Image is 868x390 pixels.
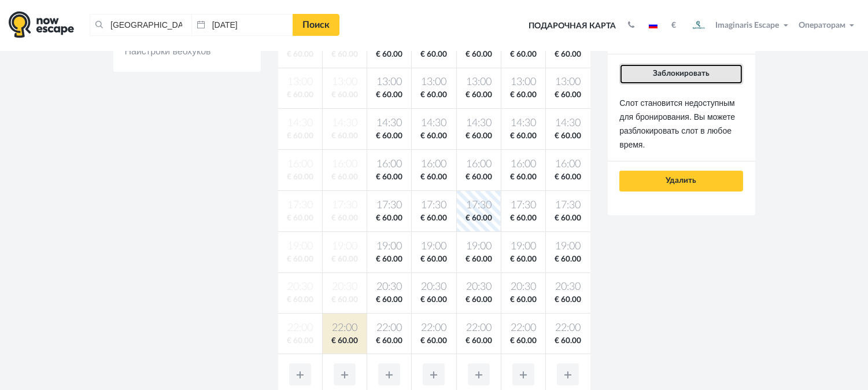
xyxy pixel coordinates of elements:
span: € 60.00 [504,49,543,60]
span: € 60.00 [459,49,498,60]
span: € 60.00 [370,336,409,347]
strong: € [671,21,676,30]
span: 20:30 [414,280,453,295]
span: € 60.00 [414,213,453,224]
span: € 60.00 [459,213,498,224]
span: € 60.00 [414,336,453,347]
span: 19:00 [414,240,453,254]
span: 20:30 [548,280,588,295]
span: € 60.00 [370,295,409,306]
span: € 60.00 [548,254,588,265]
span: € 60.00 [459,336,498,347]
span: 20:30 [370,280,409,295]
span: € 60.00 [504,90,543,101]
span: 16:00 [459,157,498,172]
input: Город или название квеста [90,14,191,36]
span: € 60.00 [414,49,453,60]
a: Подарочная карта [525,13,620,39]
span: € 60.00 [414,254,453,265]
span: 16:00 [370,157,409,172]
span: € 60.00 [548,295,588,306]
span: 22:00 [414,321,453,336]
span: Удалить [666,176,697,185]
span: € 60.00 [504,172,543,183]
button: Удалить [619,171,743,192]
span: € 60.00 [459,131,498,142]
span: € 60.00 [548,213,588,224]
span: 13:00 [459,75,498,90]
span: € 60.00 [370,90,409,101]
img: ru.jpg [649,23,658,28]
span: € 60.00 [459,172,498,183]
span: Операторам [799,21,845,30]
input: Дата [191,14,293,36]
span: Заблокировать [653,69,710,78]
span: € 60.00 [504,213,543,224]
span: 14:30 [548,116,588,131]
span: € 60.00 [548,131,588,142]
span: 16:00 [414,157,453,172]
span: 16:00 [504,157,543,172]
span: 22:00 [325,321,364,336]
span: 19:00 [370,240,409,254]
a: Поиск [293,14,339,36]
button: Операторам [796,20,859,31]
span: 14:30 [459,116,498,131]
span: 17:30 [548,198,588,213]
span: 19:00 [548,240,588,254]
span: € 60.00 [459,254,498,265]
span: € 60.00 [370,213,409,224]
p: Слот становится недоступным для бронирования. Вы можете разблокировать слот в любое время. [619,96,743,152]
span: 14:30 [414,116,453,131]
span: 14:30 [504,116,543,131]
span: € 60.00 [414,295,453,306]
span: € 60.00 [370,49,409,60]
span: 17:30 [414,198,453,213]
span: € 60.00 [504,336,543,347]
button: Imaginaris Escape [685,14,793,37]
span: € 60.00 [548,90,588,101]
span: € 60.00 [504,295,543,306]
span: € 60.00 [325,336,364,347]
span: 17:30 [370,198,409,213]
span: € 60.00 [370,254,409,265]
span: 13:00 [548,75,588,90]
span: 22:00 [504,321,543,336]
span: € 60.00 [370,172,409,183]
span: 19:00 [459,240,498,254]
span: 22:00 [459,321,498,336]
button: Заблокировать [619,64,743,84]
span: € 60.00 [548,49,588,60]
span: € 60.00 [504,131,543,142]
a: Найстроки вебхуков [113,40,261,62]
span: 16:00 [548,157,588,172]
span: 22:00 [370,321,409,336]
span: 20:30 [504,280,543,295]
span: € 60.00 [370,131,409,142]
span: 22:00 [548,321,588,336]
span: € 60.00 [459,295,498,306]
span: 13:00 [414,75,453,90]
span: € 60.00 [414,172,453,183]
span: 17:30 [504,198,543,213]
span: € 60.00 [548,336,588,347]
span: € 60.00 [414,131,453,142]
span: € 60.00 [504,254,543,265]
span: 13:00 [504,75,543,90]
button: € [666,20,682,31]
img: logo [9,11,74,38]
span: 13:00 [370,75,409,90]
span: 14:30 [370,116,409,131]
span: 20:30 [459,280,498,295]
span: Imaginaris Escape [716,19,780,30]
span: € 60.00 [414,90,453,101]
span: 19:00 [504,240,543,254]
span: € 60.00 [459,90,498,101]
span: 17:30 [459,198,498,213]
span: € 60.00 [548,172,588,183]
